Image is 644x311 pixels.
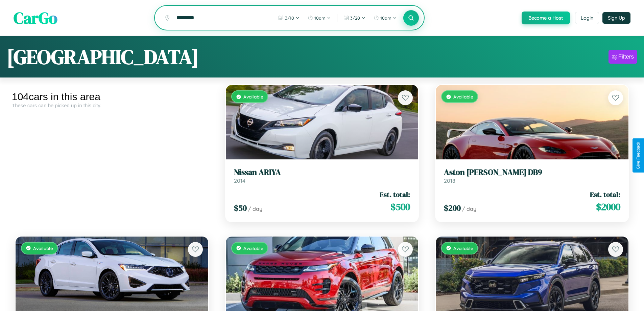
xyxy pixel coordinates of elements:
h3: Nissan ARIYA [234,168,410,177]
h1: [GEOGRAPHIC_DATA] [7,43,199,71]
span: Available [243,245,263,251]
button: Filters [609,50,637,64]
span: Est. total: [590,190,620,199]
span: / day [248,205,262,212]
span: Est. total: [380,190,410,199]
div: 104 cars in this area [12,91,212,103]
span: 2018 [444,177,455,184]
span: $ 200 [444,202,461,214]
button: Sign Up [602,12,630,24]
span: 3 / 10 [285,15,294,21]
button: 3/10 [275,13,303,23]
span: 2014 [234,177,245,184]
span: 10am [314,15,326,21]
div: Filters [618,53,634,60]
a: Nissan ARIYA2014 [234,168,410,184]
div: Give Feedback [636,142,641,169]
span: $ 50 [234,202,247,214]
span: Available [33,245,53,251]
button: 10am [304,13,334,23]
span: $ 500 [390,200,410,214]
button: Become a Host [522,12,570,24]
button: 3/20 [340,13,369,23]
span: Available [243,94,263,99]
span: Available [453,94,473,99]
span: CarGo [14,7,57,29]
span: 10am [380,15,391,21]
span: $ 2000 [596,200,620,214]
button: 10am [370,13,400,23]
span: 3 / 20 [350,15,360,21]
span: / day [462,205,476,212]
span: Available [453,245,473,251]
div: These cars can be picked up in this city. [12,103,212,108]
a: Aston [PERSON_NAME] DB92018 [444,168,620,184]
button: Login [575,12,599,24]
h3: Aston [PERSON_NAME] DB9 [444,168,620,177]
